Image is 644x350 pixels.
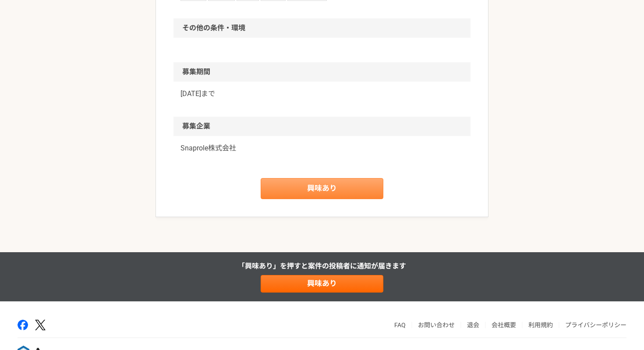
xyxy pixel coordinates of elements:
h2: その他の条件・環境 [173,18,471,38]
img: facebook-2adfd474.png [18,320,28,330]
a: 会社概要 [492,321,516,329]
a: 利用規約 [528,321,553,329]
a: 興味あり [261,275,383,293]
a: FAQ [394,321,406,329]
a: 興味あり [261,178,383,199]
a: プライバシーポリシー [565,321,626,329]
img: x-391a3a86.png [35,320,46,331]
h2: 募集企業 [173,117,471,136]
p: 「興味あり」を押すと 案件の投稿者に通知が届きます [238,261,406,271]
p: [DATE]まで [180,89,464,99]
a: Snaprole株式会社 [180,143,464,154]
a: 退会 [467,321,479,329]
a: お問い合わせ [418,321,455,329]
h2: 募集期間 [173,62,471,82]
